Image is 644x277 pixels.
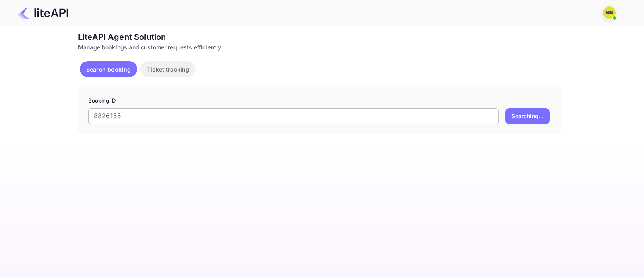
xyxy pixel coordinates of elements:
p: Booking ID [88,97,551,105]
p: Search booking [86,65,131,74]
p: Ticket tracking [147,65,189,74]
div: Manage bookings and customer requests efficiently. [78,43,561,51]
button: Searching... [505,108,550,124]
div: LiteAPI Agent Solution [78,31,561,43]
input: Enter Booking ID (e.g., 63782194) [88,108,499,124]
img: N/A N/A [603,6,616,19]
img: LiteAPI Logo [18,6,68,19]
